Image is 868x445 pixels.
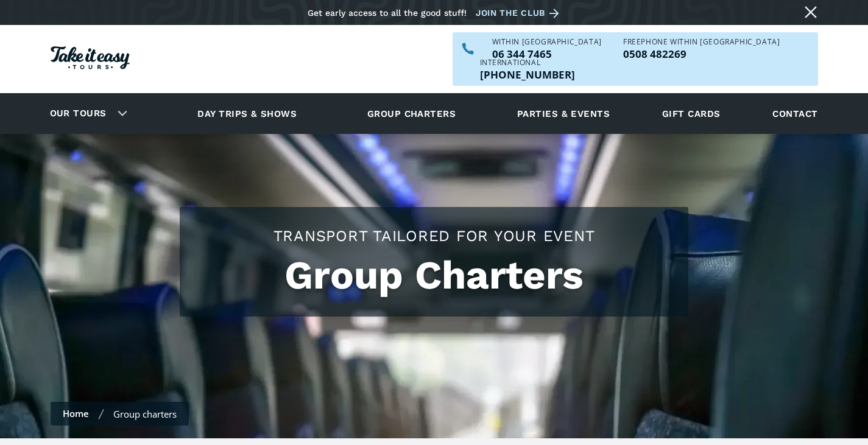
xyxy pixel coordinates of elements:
img: Take it easy Tours logo [51,46,130,69]
p: 0508 482269 [623,49,780,59]
a: Home [63,407,89,419]
div: Get early access to all the good stuff! [308,8,467,18]
div: WITHIN [GEOGRAPHIC_DATA] [492,38,602,46]
a: Gift cards [656,97,727,130]
a: Contact [766,97,824,130]
h2: Transport tailored for your event [192,225,676,247]
h1: Group Charters [192,253,676,298]
a: Join the club [476,5,563,21]
a: Our tours [41,99,116,128]
a: Call us within NZ on 063447465 [492,49,602,59]
a: Call us outside of NZ on +6463447465 [480,69,575,80]
a: Close message [801,2,820,22]
a: Homepage [51,40,130,79]
p: [PHONE_NUMBER] [480,69,575,80]
div: Our tours [35,97,137,130]
nav: Breadcrumbs [51,402,189,426]
div: International [480,59,575,66]
a: Day trips & shows [182,97,312,130]
a: Call us freephone within NZ on 0508482269 [623,49,780,59]
a: Parties & events [511,97,616,130]
div: Group charters [113,408,177,420]
div: Freephone WITHIN [GEOGRAPHIC_DATA] [623,38,780,46]
a: Group charters [352,97,471,130]
p: 06 344 7465 [492,49,602,59]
